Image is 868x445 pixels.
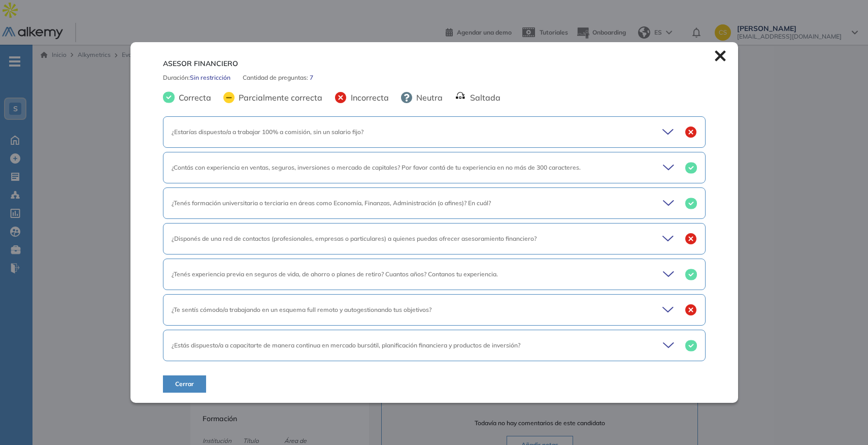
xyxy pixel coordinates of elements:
[175,91,211,104] span: Correcta
[172,199,491,207] span: ¿Tenés formación universitaria o terciaria en áreas como Economía, Finanzas, Administración (o af...
[172,128,363,136] span: ¿Estarías dispuesto/a a trabajar 100% a comisión, sin un salario fijo?
[163,58,238,69] span: ASESOR FINANCIERO
[163,73,190,82] span: Duración :
[172,235,537,242] span: ¿Disponés de una red de contactos (profesionales, empresas o particulares) a quienes puedas ofrec...
[466,91,500,104] span: Saltada
[235,91,322,104] span: Parcialmente correcta
[347,91,389,104] span: Incorrecta
[163,375,206,393] button: Cerrar
[412,91,443,104] span: Neutra
[190,73,230,82] span: Sin restricción
[172,164,581,171] span: ¿Contás con experiencia en ventas, seguros, inversiones o mercado de capitales? Por favor contá d...
[310,73,313,82] span: 7
[172,270,498,278] span: ¿Tenés experiencia previa en seguros de vida, de ahorro o planes de retiro? Cuantos años? Contano...
[243,73,310,82] span: Cantidad de preguntas:
[175,379,194,389] span: Cerrar
[172,306,431,313] span: ¿Te sentís cómodo/a trabajando en un esquema full remoto y autogestionando tus objetivos?
[172,341,520,349] span: ¿Estás dispuesto/a a capacitarte de manera continua en mercado bursátil, planificación financiera...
